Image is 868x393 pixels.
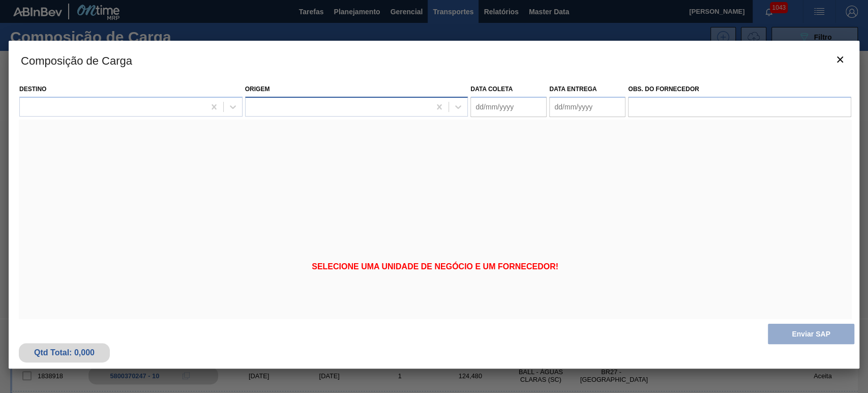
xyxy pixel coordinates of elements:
input: dd/mm/yyyy [549,97,625,117]
label: Obs. do Fornecedor [628,82,851,97]
input: dd/mm/yyyy [470,97,547,117]
label: Data coleta [470,86,513,93]
span: Selecione uma unidade de negócio e um fornecedor! [312,262,558,271]
label: Destino [19,86,46,93]
div: Qtd Total: 0,000 [26,348,102,357]
h3: Composição de Carga [9,41,859,79]
label: Data entrega [549,86,596,93]
label: Origem [245,86,270,93]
